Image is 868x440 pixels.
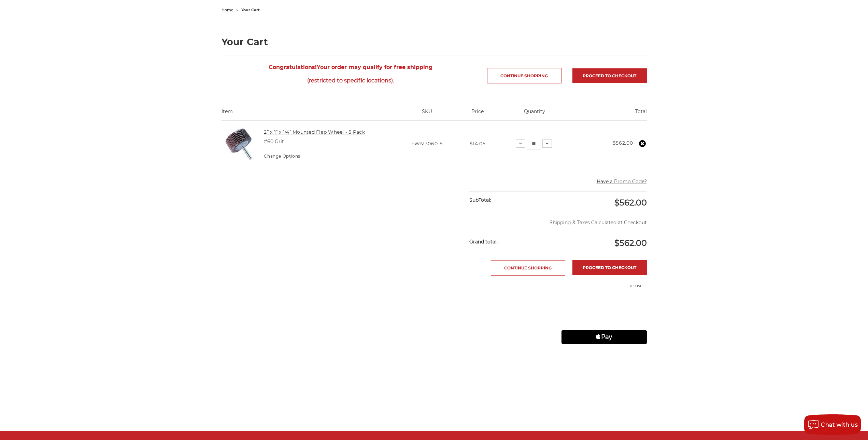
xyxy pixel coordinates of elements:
a: home [222,8,233,12]
th: Total [574,108,647,120]
strong: $562.00 [613,140,633,146]
span: $562.00 [614,238,647,248]
strong: Congratulations! [269,64,317,70]
strong: Grand total: [469,239,498,245]
span: your cart [241,8,260,12]
p: -- or use -- [561,283,647,289]
a: Proceed to checkout [572,260,647,275]
a: Change Options [264,154,300,159]
a: Continue Shopping [487,68,561,83]
span: $562.00 [614,198,647,208]
a: Proceed to checkout [572,68,647,83]
span: (restricted to specific locations). [222,74,480,87]
iframe: PayPal-paypal [561,296,647,310]
th: Item [222,108,394,120]
input: 2” x 1” x 1/4” Mounted Flap Wheel - 5 Pack Quantity: [527,138,541,149]
iframe: PayPal-paylater [561,313,647,327]
dd: #60 Grit [264,138,284,145]
button: Have a Promo Code? [597,178,647,185]
span: FWM3060-5 [411,141,443,147]
p: Shipping & Taxes Calculated at Checkout [469,214,646,226]
th: Price [460,108,495,120]
h1: Your Cart [222,37,647,46]
span: Your order may qualify for free shipping [222,61,480,87]
button: Chat with us [804,414,861,435]
span: $14.05 [470,141,486,147]
a: Continue Shopping [491,260,565,276]
th: Quantity [495,108,574,120]
th: SKU [393,108,460,120]
div: SubTotal: [469,192,558,209]
a: 2” x 1” x 1/4” Mounted Flap Wheel - 5 Pack [264,129,365,135]
img: 2” x 1” x 1/4” Mounted Flap Wheel - 5 Pack [222,127,256,161]
span: Chat with us [821,422,858,428]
